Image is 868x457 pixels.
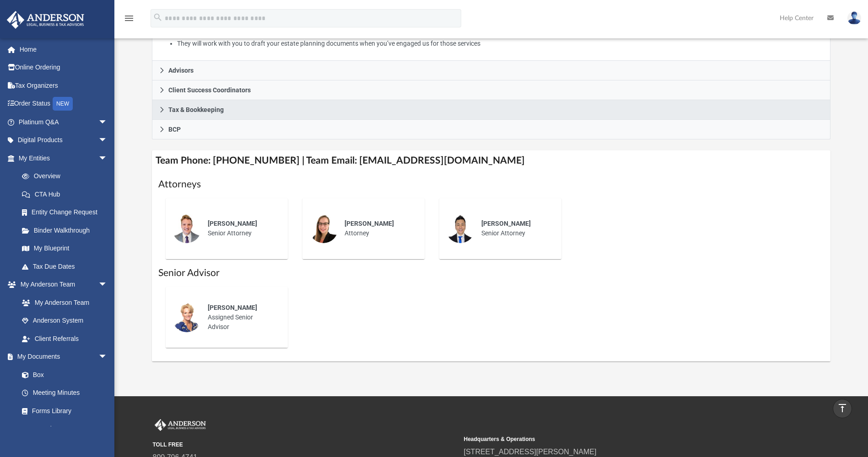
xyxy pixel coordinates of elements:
[98,276,117,294] span: arrow_drop_down
[13,384,117,402] a: Meeting Minutes
[6,131,121,149] a: Digital Productsarrow_drop_down
[124,13,135,24] i: menu
[345,220,394,227] span: [PERSON_NAME]
[13,257,121,276] a: Tax Due Dates
[13,167,121,186] a: Overview
[168,126,181,133] span: BCP
[168,106,224,113] span: Tax & Bookkeeping
[168,67,194,74] span: Advisors
[6,276,117,294] a: My Anderson Teamarrow_drop_down
[13,221,121,239] a: Binder Walkthrough
[172,214,201,243] img: thumbnail
[464,435,769,443] small: Headquarters & Operations
[13,185,121,203] a: CTA Hub
[847,11,861,25] img: User Pic
[124,17,135,24] a: menu
[208,304,257,311] span: [PERSON_NAME]
[158,178,824,191] h1: Attorneys
[98,131,117,150] span: arrow_drop_down
[98,348,117,367] span: arrow_drop_down
[13,329,117,348] a: Client Referrals
[208,220,257,227] span: [PERSON_NAME]
[13,420,117,438] a: Notarize
[98,113,117,132] span: arrow_drop_down
[6,58,121,77] a: Online Ordering
[338,213,418,244] div: Attorney
[153,12,163,22] i: search
[168,87,251,93] span: Client Success Coordinators
[833,399,852,418] a: vertical_align_top
[13,366,112,384] a: Box
[309,214,338,243] img: thumbnail
[13,203,121,222] a: Entity Change Request
[53,97,73,111] div: NEW
[6,348,117,366] a: My Documentsarrow_drop_down
[152,100,830,120] a: Tax & Bookkeeping
[837,403,848,414] i: vertical_align_top
[4,11,87,29] img: Anderson Advisors Platinum Portal
[201,297,281,338] div: Assigned Senior Advisor
[481,220,531,227] span: [PERSON_NAME]
[13,312,117,330] a: Anderson System
[13,402,112,420] a: Forms Library
[152,61,830,80] a: Advisors
[152,150,830,171] h4: Team Phone: [PHONE_NUMBER] | Team Email: [EMAIL_ADDRESS][DOMAIN_NAME]
[464,448,597,456] a: [STREET_ADDRESS][PERSON_NAME]
[475,213,555,244] div: Senior Attorney
[6,113,121,131] a: Platinum Q&Aarrow_drop_down
[6,76,121,95] a: Tax Organizers
[6,95,121,113] a: Order StatusNEW
[446,214,475,243] img: thumbnail
[201,213,281,244] div: Senior Attorney
[13,239,117,258] a: My Blueprint
[158,266,824,280] h1: Senior Advisor
[177,38,824,49] li: They will work with you to draft your estate planning documents when you’ve engaged us for those ...
[172,303,201,332] img: thumbnail
[152,80,830,100] a: Client Success Coordinators
[6,40,121,58] a: Home
[6,149,121,167] a: My Entitiesarrow_drop_down
[153,441,458,449] small: TOLL FREE
[98,149,117,168] span: arrow_drop_down
[153,419,208,431] img: Anderson Advisors Platinum Portal
[152,120,830,139] a: BCP
[13,293,112,312] a: My Anderson Team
